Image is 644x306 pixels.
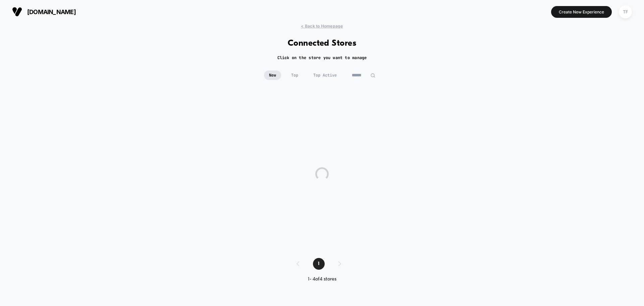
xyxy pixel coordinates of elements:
[286,71,303,80] span: Top
[288,39,357,48] h1: Connected Stores
[277,55,367,60] h2: Click on the store you want to manage
[551,6,612,18] button: Create New Experience
[370,73,375,78] img: edit
[10,6,78,17] button: [DOMAIN_NAME]
[301,24,343,29] span: < Back to Homepage
[308,71,342,80] span: Top Active
[619,5,632,18] div: TF
[27,8,76,15] span: [DOMAIN_NAME]
[264,71,281,80] span: New
[12,7,22,17] img: Visually logo
[617,5,634,19] button: TF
